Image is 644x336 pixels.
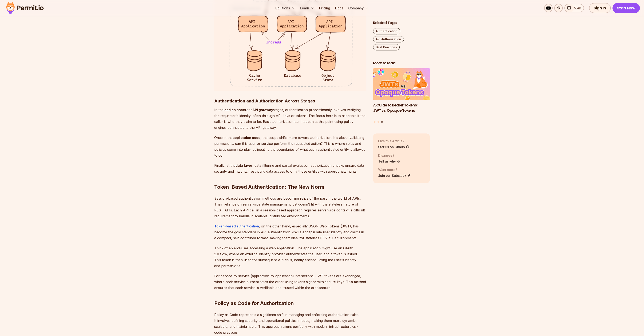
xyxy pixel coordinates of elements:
a: 5.4k [564,4,584,12]
p: Once in the , the scope shifts more toward authorization. It's about validating permissions: can ... [214,135,366,158]
a: Docs [333,4,345,12]
img: A Guide to Bearer Tokens: JWT vs. Opaque Tokens [373,68,430,100]
strong: application code [233,136,260,140]
a: Token-based authentication [214,224,259,228]
p: Disagree? [378,153,400,158]
a: Star us on Github [378,144,410,149]
a: Best Practices [373,44,400,50]
strong: data layer [236,163,252,168]
p: Session-based authentication methods are becoming relics of the past in the world of APIs. Their ... [214,195,366,219]
p: In the and stages, authentication predominantly involves verifying the requester's identity, ofte... [214,107,366,130]
a: Pricing [317,4,332,12]
a: Start Now [612,3,640,13]
a: Tell us why [378,159,400,164]
p: Want more? [378,167,411,172]
img: Permit logo [4,1,46,15]
h2: More to read [373,60,430,66]
li: 3 of 3 [373,68,430,118]
button: Go to slide 2 [378,121,379,123]
div: Posts [373,68,430,124]
h2: Related Tags [373,20,430,26]
p: , on the other hand, especially JSON Web Tokens (JWT), has become the gold standard in API authen... [214,223,366,241]
p: Finally, at the , data filtering and partial evaluation authorization checks ensure data security... [214,163,366,174]
p: For service-to-service (application-to-application) interactions, JWT tokens are exchanged, where... [214,273,366,291]
strong: Authentication and Authorization Across Stages [214,98,315,103]
h3: A Guide to Bearer Tokens: JWT vs. Opaque Tokens [373,103,430,113]
a: A Guide to Bearer Tokens: JWT vs. Opaque TokensA Guide to Bearer Tokens: JWT vs. Opaque Tokens [373,68,430,118]
p: Think of an end-user accessing a web application. The application might use an OAuth 2.0 flow, wh... [214,245,366,269]
strong: load balancer [224,108,246,112]
button: Go to slide 3 [381,121,383,123]
a: Authentication [373,28,400,34]
p: Policy as Code represents a significant shift in managing and enforcing authorization rules. It i... [214,312,366,335]
button: Go to slide 1 [374,121,375,123]
strong: Policy as Code for Authorization [214,300,294,306]
button: Company [347,4,370,12]
button: Learn [298,4,316,12]
a: Join our Substack [378,173,411,178]
strong: Token-Based Authentication: The New Norm [214,184,324,190]
span: 5.4k [572,5,581,11]
a: Sign In [589,3,611,13]
a: API Authorization [373,36,404,42]
strong: API gateway [252,108,273,112]
button: Solutions [274,4,297,12]
p: Like this Article? [378,138,410,144]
